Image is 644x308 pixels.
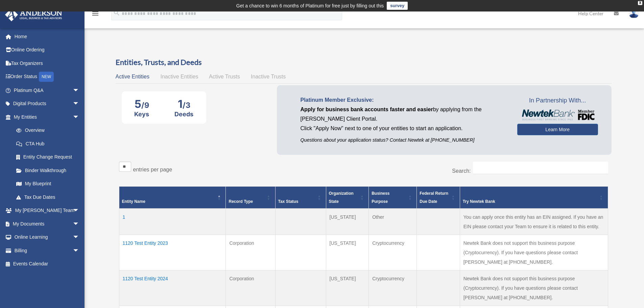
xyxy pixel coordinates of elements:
[301,124,507,133] p: Click "Apply Now" next to one of your entities to start an application.
[5,217,90,231] a: My Documentsarrow_drop_down
[133,167,172,172] label: entries per page
[183,101,190,110] span: /3
[39,72,54,82] div: NEW
[73,84,86,97] span: arrow_drop_down
[326,209,369,235] td: [US_STATE]
[174,111,193,118] div: Deeds
[226,235,275,270] td: Corporation
[517,124,598,135] a: Learn More
[301,105,507,124] p: by applying from the [PERSON_NAME] Client Portal.
[369,270,417,306] td: Cryptocurrency
[73,217,86,231] span: arrow_drop_down
[5,204,90,217] a: My [PERSON_NAME] Teamarrow_drop_down
[517,95,598,106] span: In Partnership With...
[209,74,240,79] span: Active Trusts
[9,150,86,164] a: Entity Change Request
[460,270,608,306] td: Newtek Bank does not support this business purpose (Cryptocurrency). If you have questions please...
[134,97,149,111] div: 5
[5,30,90,43] a: Home
[5,84,90,97] a: Platinum Q&Aarrow_drop_down
[329,191,354,204] span: Organization State
[326,235,369,270] td: [US_STATE]
[116,74,149,79] span: Active Entities
[5,257,90,271] a: Events Calendar
[369,187,417,209] th: Business Purpose: Activate to sort
[638,1,642,5] div: close
[275,187,326,209] th: Tax Status: Activate to sort
[9,164,86,177] a: Binder Walkthrough
[134,111,149,118] div: Keys
[301,136,507,144] p: Questions about your application status? Contact Newtek at [PHONE_NUMBER]
[417,187,460,209] th: Federal Return Due Date: Activate to sort
[73,110,86,124] span: arrow_drop_down
[420,191,448,204] span: Federal Return Due Date
[160,74,198,79] span: Inactive Entities
[460,209,608,235] td: You can apply once this entity has an EIN assigned. If you have an EIN please contact your Team t...
[5,231,90,244] a: Online Learningarrow_drop_down
[73,204,86,218] span: arrow_drop_down
[251,74,286,79] span: Inactive Trusts
[122,199,145,204] span: Entity Name
[73,97,86,111] span: arrow_drop_down
[301,106,433,112] span: Apply for business bank accounts faster and easier
[141,101,149,110] span: /9
[119,209,226,235] td: 1
[301,95,507,105] p: Platinum Member Exclusive:
[91,12,99,18] a: menu
[5,110,86,124] a: My Entitiesarrow_drop_down
[326,187,369,209] th: Organization State: Activate to sort
[9,177,86,191] a: My Blueprint
[452,168,471,174] label: Search:
[629,8,639,18] img: User Pic
[226,270,275,306] td: Corporation
[460,187,608,209] th: Try Newtek Bank : Activate to sort
[113,9,120,17] i: search
[5,56,90,70] a: Tax Organizers
[369,209,417,235] td: Other
[229,199,253,204] span: Record Type
[326,270,369,306] td: [US_STATE]
[119,235,226,270] td: 1120 Test Entity 2023
[460,235,608,270] td: Newtek Bank does not support this business purpose (Cryptocurrency). If you have questions please...
[369,235,417,270] td: Cryptocurrency
[9,124,83,137] a: Overview
[119,270,226,306] td: 1120 Test Entity 2024
[174,97,193,111] div: 1
[9,137,86,150] a: CTA Hub
[236,2,384,10] div: Get a chance to win 6 months of Platinum for free just by filling out this
[91,9,99,18] i: menu
[226,187,275,209] th: Record Type: Activate to sort
[9,190,86,204] a: Tax Due Dates
[5,70,90,84] a: Order StatusNEW
[521,110,595,120] img: NewtekBankLogoSM.png
[5,43,90,57] a: Online Ordering
[116,57,612,68] h3: Entities, Trusts, and Deeds
[119,187,226,209] th: Entity Name: Activate to invert sorting
[372,191,389,204] span: Business Purpose
[5,97,90,111] a: Digital Productsarrow_drop_down
[73,231,86,244] span: arrow_drop_down
[387,2,408,10] a: survey
[3,8,64,21] img: Anderson Advisors Platinum Portal
[5,244,90,257] a: Billingarrow_drop_down
[463,197,598,206] div: Try Newtek Bank
[278,199,299,204] span: Tax Status
[73,244,86,258] span: arrow_drop_down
